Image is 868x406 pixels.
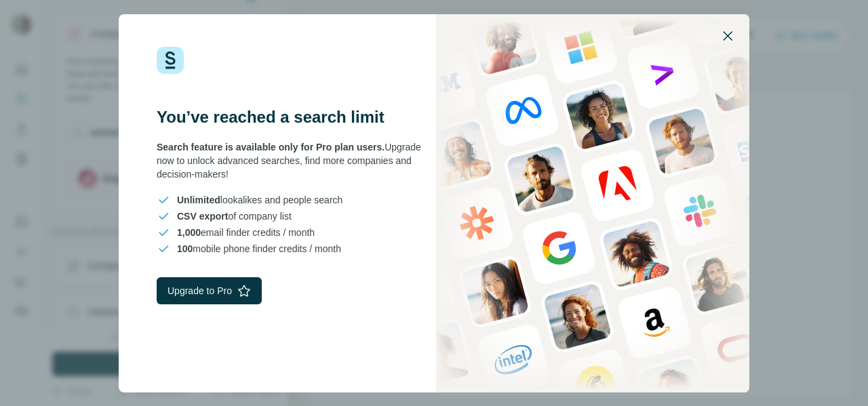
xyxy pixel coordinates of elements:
[157,106,434,128] h3: You’ve reached a search limit
[157,47,184,74] img: Surfe Logo
[177,211,228,222] span: CSV export
[157,277,262,304] button: Upgrade to Pro
[177,226,315,239] span: email finder credits / month
[177,227,201,238] span: 1,000
[157,142,384,153] span: Search feature is available only for Pro plan users.
[177,195,220,205] span: Unlimited
[177,242,341,256] span: mobile phone finder credits / month
[157,140,434,181] div: Upgrade now to unlock advanced searches, find more companies and decision-makers!
[177,193,342,207] span: lookalikes and people search
[436,14,749,392] img: Surfe Stock Photo - showing people and technologies
[177,209,292,223] span: of company list
[177,243,193,254] span: 100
